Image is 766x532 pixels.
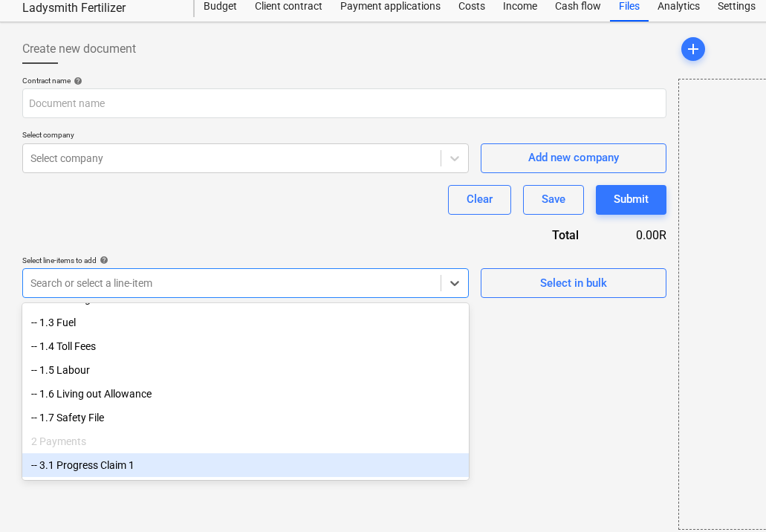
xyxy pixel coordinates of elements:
[481,143,666,173] button: Add new company
[614,189,649,209] div: Submit
[22,76,666,85] div: Contract name
[71,77,82,85] span: help
[22,358,469,382] div: -- 1.5 Labour
[540,273,607,293] div: Select in bulk
[97,256,108,265] span: help
[596,185,666,215] button: Submit
[473,227,603,244] div: Total
[22,334,469,358] div: -- 1.4 Toll Fees
[542,189,565,209] div: Save
[448,185,511,215] button: Clear
[22,429,469,453] div: 2 Payments
[467,189,493,209] div: Clear
[22,1,177,16] div: Ladysmith Fertilizer
[22,382,469,406] div: -- 1.6 Living out Allowance
[22,88,666,118] input: Document name
[692,461,766,532] iframe: Chat Widget
[528,148,619,167] div: Add new company
[22,406,469,429] div: -- 1.7 Safety File
[603,227,666,244] div: 0.00R
[22,130,469,143] p: Select company
[22,40,136,58] span: Create new document
[22,453,469,477] div: -- 3.1 Progress Claim 1
[523,185,584,215] button: Save
[481,268,666,298] button: Select in bulk
[22,311,469,334] div: -- 1.3 Fuel
[684,40,702,58] span: add
[22,256,469,265] div: Select line-items to add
